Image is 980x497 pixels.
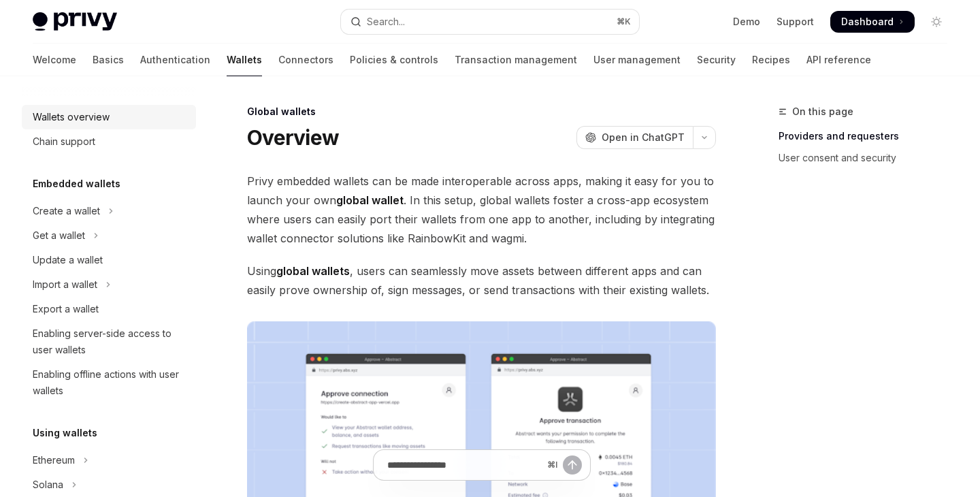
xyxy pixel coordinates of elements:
[140,44,210,76] a: Authentication
[341,10,638,34] button: Open search
[576,126,693,149] button: Open in ChatGPT
[926,11,947,33] button: Toggle dark mode
[22,472,196,497] button: Toggle Solana section
[22,129,196,154] a: Chain support
[22,199,196,223] button: Toggle Create a wallet section
[33,366,188,399] div: Enabling offline actions with user wallets
[779,125,958,147] a: Providers and requesters
[841,15,894,29] span: Dashboard
[350,44,438,76] a: Policies & controls
[22,105,196,129] a: Wallets overview
[33,252,103,268] div: Update a wallet
[33,203,100,219] div: Create a wallet
[247,125,339,150] h1: Overview
[792,103,853,120] span: On this page
[247,261,716,300] span: Using , users can seamlessly move assets between different apps and can easily prove ownership of...
[22,362,196,403] a: Enabling offline actions with user wallets
[33,425,97,441] h5: Using wallets
[33,133,95,150] div: Chain support
[617,16,631,27] span: ⌘ K
[247,105,716,118] div: Global wallets
[33,109,110,125] div: Wallets overview
[602,131,685,144] span: Open in ChatGPT
[779,147,958,169] a: User consent and security
[22,223,196,248] button: Toggle Get a wallet section
[697,44,736,76] a: Security
[22,321,196,362] a: Enabling server-side access to user wallets
[752,44,790,76] a: Recipes
[33,276,97,293] div: Import a wallet
[22,297,196,321] a: Export a wallet
[33,227,85,244] div: Get a wallet
[33,325,188,358] div: Enabling server-side access to user wallets
[806,44,871,76] a: API reference
[387,450,542,480] input: Ask a question...
[33,452,75,468] div: Ethereum
[278,44,333,76] a: Connectors
[733,15,760,29] a: Demo
[367,14,405,30] div: Search...
[33,477,63,493] div: Solana
[22,272,196,297] button: Toggle Import a wallet section
[22,448,196,472] button: Toggle Ethereum section
[276,264,350,278] strong: global wallets
[336,193,404,207] strong: global wallet
[93,44,124,76] a: Basics
[33,176,120,192] h5: Embedded wallets
[247,172,716,248] span: Privy embedded wallets can be made interoperable across apps, making it easy for you to launch yo...
[227,44,262,76] a: Wallets
[777,15,814,29] a: Support
[455,44,577,76] a: Transaction management
[33,12,117,31] img: light logo
[22,248,196,272] a: Update a wallet
[593,44,681,76] a: User management
[830,11,915,33] a: Dashboard
[563,455,582,475] button: Send message
[33,301,99,317] div: Export a wallet
[33,44,76,76] a: Welcome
